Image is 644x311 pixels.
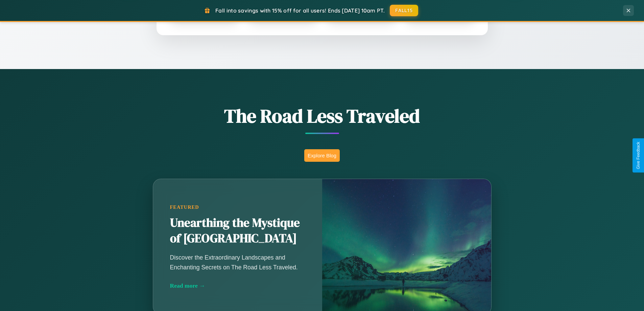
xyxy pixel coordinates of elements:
div: Featured [170,204,305,210]
span: Fall into savings with 15% off for all users! Ends [DATE] 10am PT. [215,7,385,14]
h1: The Road Less Traveled [119,103,525,129]
button: Explore Blog [304,149,340,162]
p: Discover the Extraordinary Landscapes and Enchanting Secrets on The Road Less Traveled. [170,253,305,272]
div: Give Feedback [636,142,641,169]
button: FALL15 [390,5,418,16]
div: Read more → [170,282,305,289]
h2: Unearthing the Mystique of [GEOGRAPHIC_DATA] [170,215,305,246]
